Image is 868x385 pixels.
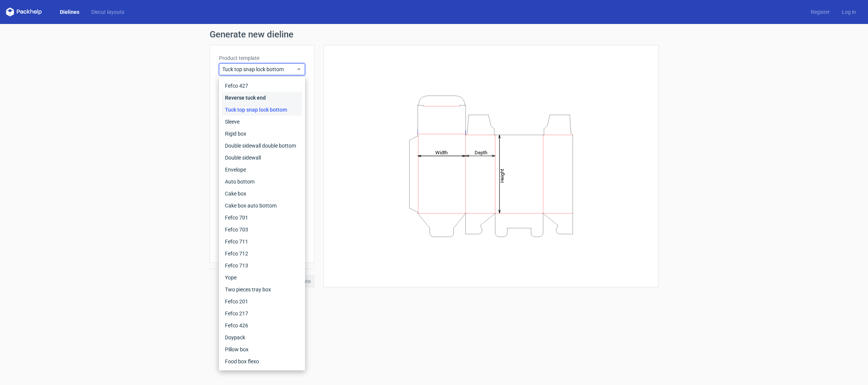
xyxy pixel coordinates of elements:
div: Double sidewall double bottom [222,140,302,152]
div: Fefco 711 [222,236,302,248]
div: Envelope [222,164,302,176]
div: Fefco 713 [222,260,302,272]
a: Diecut layouts [85,8,130,16]
div: Fefco 712 [222,248,302,260]
span: Tuck top snap lock bottom [222,66,296,73]
a: Log in [836,8,862,16]
div: Sleeve [222,116,302,128]
div: Auto bottom [222,176,302,188]
tspan: Height [499,169,505,182]
div: Fefco 201 [222,295,302,307]
div: Cake box [222,188,302,200]
div: Reverse tuck end [222,92,302,104]
h1: Generate new dieline [210,30,659,39]
div: Doypack [222,331,302,343]
div: Fefco 703 [222,224,302,236]
tspan: Width [435,149,447,155]
div: Fefco 701 [222,212,302,224]
a: Register [805,8,836,16]
div: Tuck top snap lock bottom [222,104,302,116]
div: Food box flexo [222,355,302,367]
div: Fefco 217 [222,307,302,319]
div: Two pieces tray box [222,284,302,295]
div: Cake box auto bottom [222,200,302,212]
tspan: Depth [475,149,487,155]
div: Fefco 426 [222,319,302,331]
label: Product template [219,54,305,62]
div: Double sidewall [222,152,302,164]
div: Fefco 427 [222,80,302,92]
div: Yope [222,272,302,284]
div: Rigid box [222,128,302,140]
a: Dielines [54,8,85,16]
div: Pillow box [222,343,302,355]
